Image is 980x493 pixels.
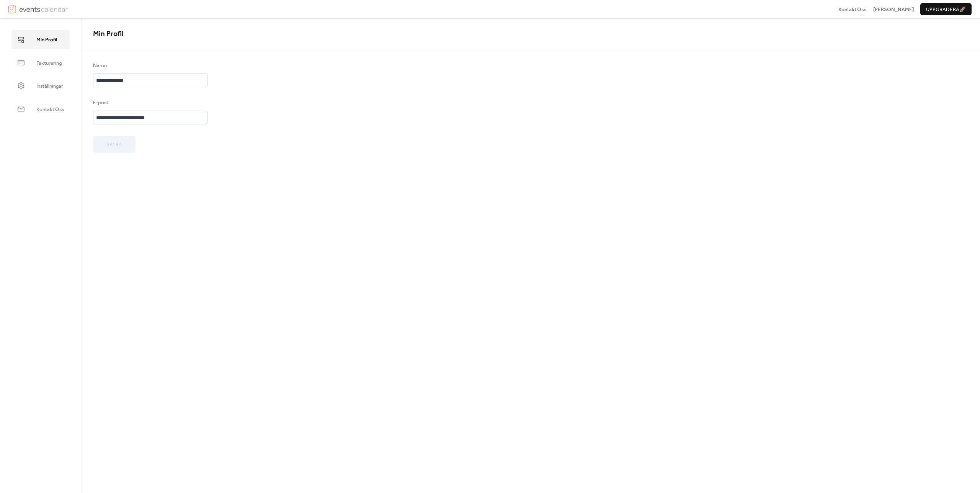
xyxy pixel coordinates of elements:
img: logo [8,5,16,13]
span: Fakturering [36,59,62,67]
span: Uppgradera 🚀 [926,6,966,13]
a: Inställningar [11,76,70,95]
span: Kontakt Oss [36,106,64,113]
a: Min Profil [11,30,70,49]
a: Kontakt Oss [11,100,70,119]
a: Fakturering [11,53,70,72]
img: logotype [19,5,68,13]
span: Inställningar [36,82,63,90]
span: Min Profil [93,27,124,41]
button: Uppgradera🚀 [920,3,972,15]
div: E-post [93,99,206,106]
a: Kontakt Oss [838,5,867,13]
span: Min Profil [36,36,57,44]
a: [PERSON_NAME] [873,5,914,13]
div: Namn [93,62,206,69]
